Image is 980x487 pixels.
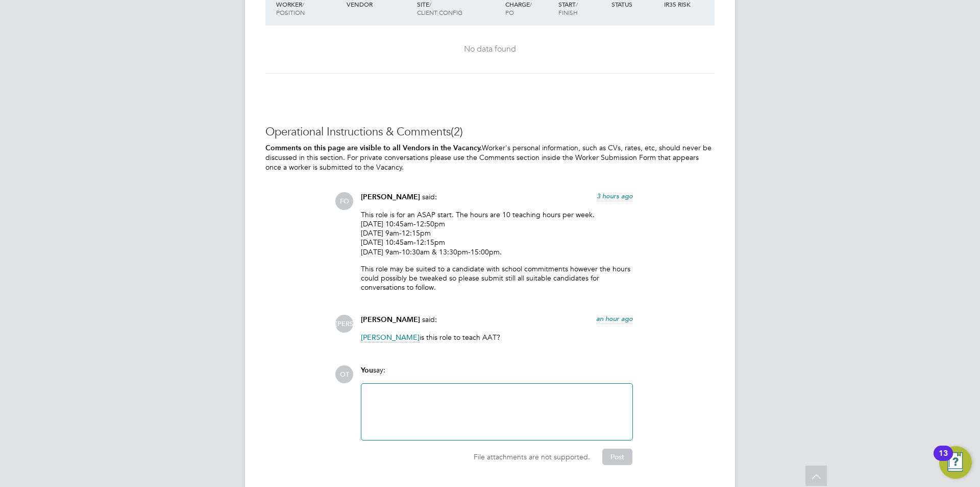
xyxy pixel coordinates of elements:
[361,365,633,383] div: say:
[265,125,715,140] h3: Operational Instructions & Comments
[265,144,482,152] b: Comments on this page are visible to all Vendors in the Vacancy.
[361,333,633,342] p: is this role to teach AAT?
[474,452,590,461] span: File attachments are not supported.
[276,44,704,55] div: No data found
[361,315,420,324] span: [PERSON_NAME]
[361,210,633,257] p: This role is for an ASAP start. The hours are 10 teaching hours per week. [DATE] 10:45am-12:50pm ...
[361,333,420,342] span: [PERSON_NAME]
[939,446,972,479] button: Open Resource Center, 13 new notifications
[939,453,948,467] div: 13
[361,264,633,292] p: This role may be suited to a candidate with school commitments however the hours could possibly b...
[361,193,420,201] span: [PERSON_NAME]
[597,192,633,200] span: 3 hours ago
[451,125,463,138] span: (2)
[335,365,353,383] span: OT
[596,314,633,323] span: an hour ago
[422,192,437,201] span: said:
[422,315,437,324] span: said:
[335,192,353,210] span: FO
[265,143,715,172] p: Worker's personal information, such as CVs, rates, etc, should never be discussed in this section...
[335,315,353,333] span: [PERSON_NAME]
[602,449,632,465] button: Post
[361,366,373,375] span: You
